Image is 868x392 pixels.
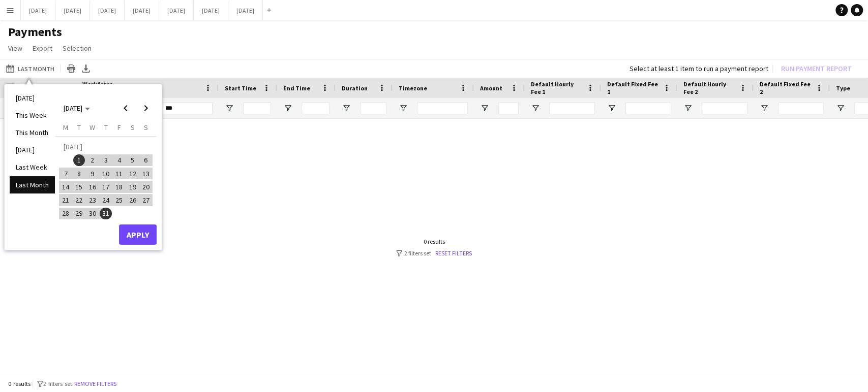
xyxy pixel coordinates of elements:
input: Default Hourly Fee 1 Filter Input [549,102,595,114]
button: 05-07-2025 [126,153,139,167]
span: S [131,123,135,132]
div: 0 results [396,238,472,245]
span: 10 [100,168,112,180]
span: M [63,123,68,132]
button: Previous month [115,98,136,118]
button: 31-07-2025 [99,207,112,220]
button: Open Filter Menu [836,104,845,113]
span: 8 [73,168,85,180]
button: [DATE] [228,1,263,20]
span: 23 [86,194,99,206]
span: F [117,123,121,132]
button: Open Filter Menu [531,104,540,113]
input: Default Hourly Fee 2 Filter Input [702,102,747,114]
button: [DATE] [194,1,228,20]
button: 26-07-2025 [126,193,139,207]
span: [DATE] [64,104,82,113]
span: 18 [113,181,125,193]
app-action-btn: Print [65,62,77,75]
button: 24-07-2025 [99,193,112,207]
button: Open Filter Menu [607,104,616,113]
button: 18-07-2025 [112,180,126,193]
div: 2 filters set [396,249,472,257]
span: View [8,44,22,53]
span: 31 [100,208,112,220]
button: Open Filter Menu [399,104,408,113]
span: 1 [73,154,85,167]
button: Choose month and year [59,99,94,117]
span: 5 [127,154,139,167]
button: 30-07-2025 [86,207,99,220]
button: 20-07-2025 [139,180,153,193]
button: 21-07-2025 [59,193,72,207]
button: Open Filter Menu [683,104,693,113]
button: Open Filter Menu [760,104,769,113]
input: Amount Filter Input [498,102,519,114]
button: 27-07-2025 [139,193,153,207]
span: 7 [59,168,72,180]
button: 22-07-2025 [72,193,85,207]
span: Timezone [399,84,427,92]
li: [DATE] [10,89,55,107]
span: S [144,123,148,132]
button: 19-07-2025 [126,180,139,193]
li: Last Week [10,158,55,176]
span: 21 [59,194,72,206]
button: 12-07-2025 [126,167,139,180]
span: 30 [86,208,99,220]
span: 17 [100,181,112,193]
span: W [89,123,95,132]
button: Open Filter Menu [480,104,489,113]
span: 15 [73,181,85,193]
button: 03-07-2025 [99,153,112,167]
input: End Time Filter Input [302,102,330,114]
input: Start Time Filter Input [243,102,271,114]
button: [DATE] [125,1,159,20]
span: Default Fixed Fee 2 [760,80,812,95]
button: Next month [136,98,156,118]
button: 29-07-2025 [72,207,85,220]
input: Default Fixed Fee 2 Filter Input [778,102,824,114]
span: 6 [140,154,152,167]
span: Type [836,84,850,92]
button: Last Month [4,62,56,75]
button: 13-07-2025 [139,167,153,180]
button: 25-07-2025 [112,193,126,207]
button: Open Filter Menu [342,104,351,113]
button: Open Filter Menu [225,104,234,113]
input: Name Filter Input [162,102,213,114]
span: Workforce ID [82,80,119,95]
span: Selection [63,44,92,53]
li: Last Month [10,176,55,193]
input: Timezone Filter Input [417,102,468,114]
button: 23-07-2025 [86,193,99,207]
input: Default Fixed Fee 1 Filter Input [625,102,671,114]
button: [DATE] [55,1,90,20]
span: 9 [86,168,99,180]
span: 26 [127,194,139,206]
span: 19 [127,181,139,193]
li: This Week [10,107,55,124]
button: 02-07-2025 [86,153,99,167]
button: Remove filters [72,378,118,389]
span: 13 [140,168,152,180]
button: 04-07-2025 [112,153,126,167]
span: 22 [73,194,85,206]
button: 15-07-2025 [72,180,85,193]
a: Export [28,42,56,55]
span: 20 [140,181,152,193]
span: 2 [86,154,99,167]
button: 28-07-2025 [59,207,72,220]
button: [DATE] [21,1,55,20]
button: 17-07-2025 [99,180,112,193]
span: Start Time [225,84,256,92]
span: 28 [59,208,72,220]
span: 4 [113,154,125,167]
span: 24 [100,194,112,206]
span: 3 [100,154,112,167]
a: View [4,42,26,55]
span: 25 [113,194,125,206]
button: 14-07-2025 [59,180,72,193]
span: 27 [140,194,152,206]
td: [DATE] [59,140,153,153]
